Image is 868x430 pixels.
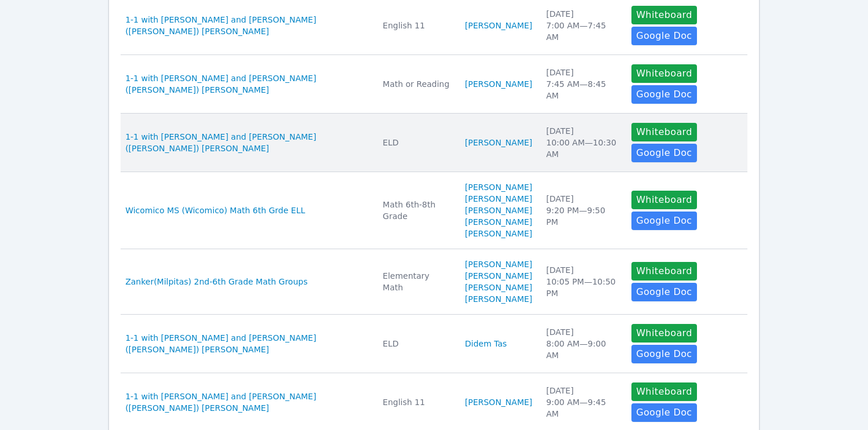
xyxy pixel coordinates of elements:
[631,324,697,342] button: Whiteboard
[465,338,507,349] a: Didem Tas
[631,123,697,141] button: Whiteboard
[546,67,618,101] div: [DATE] 7:45 AM — 8:45 AM
[631,212,696,230] a: Google Doc
[383,338,451,349] div: ELD
[631,283,696,301] a: Google Doc
[465,181,532,193] a: [PERSON_NAME]
[465,205,532,216] a: [PERSON_NAME]
[465,396,532,408] a: [PERSON_NAME]
[631,6,697,24] button: Whiteboard
[125,332,369,355] a: 1-1 with [PERSON_NAME] and [PERSON_NAME] ([PERSON_NAME]) [PERSON_NAME]
[383,20,451,31] div: English 11
[121,114,747,172] tr: 1-1 with [PERSON_NAME] and [PERSON_NAME] ([PERSON_NAME]) [PERSON_NAME]ELD[PERSON_NAME][DATE]10:00...
[631,382,697,401] button: Whiteboard
[465,228,532,239] a: [PERSON_NAME]
[121,315,747,373] tr: 1-1 with [PERSON_NAME] and [PERSON_NAME] ([PERSON_NAME]) [PERSON_NAME]ELDDidem Tas[DATE]8:00 AM—9...
[383,199,451,222] div: Math 6th-8th Grade
[546,264,618,299] div: [DATE] 10:05 PM — 10:50 PM
[546,326,618,361] div: [DATE] 8:00 AM — 9:00 AM
[465,258,532,270] a: [PERSON_NAME]
[546,8,618,43] div: [DATE] 7:00 AM — 7:45 AM
[631,64,697,83] button: Whiteboard
[631,345,696,363] a: Google Doc
[383,396,451,408] div: English 11
[383,78,451,90] div: Math or Reading
[465,216,532,228] a: [PERSON_NAME]
[465,137,532,148] a: [PERSON_NAME]
[546,125,618,160] div: [DATE] 10:00 AM — 10:30 AM
[121,55,747,114] tr: 1-1 with [PERSON_NAME] and [PERSON_NAME] ([PERSON_NAME]) [PERSON_NAME]Math or Reading[PERSON_NAME...
[631,191,697,209] button: Whiteboard
[383,137,451,148] div: ELD
[465,78,532,90] a: [PERSON_NAME]
[125,72,369,96] a: 1-1 with [PERSON_NAME] and [PERSON_NAME] ([PERSON_NAME]) [PERSON_NAME]
[125,14,369,37] a: 1-1 with [PERSON_NAME] and [PERSON_NAME] ([PERSON_NAME]) [PERSON_NAME]
[121,249,747,315] tr: Zanker(Milpitas) 2nd-6th Grade Math GroupsElementary Math[PERSON_NAME][PERSON_NAME][PERSON_NAME][...
[383,270,451,293] div: Elementary Math
[125,131,369,154] a: 1-1 with [PERSON_NAME] and [PERSON_NAME] ([PERSON_NAME]) [PERSON_NAME]
[631,403,696,422] a: Google Doc
[546,385,618,420] div: [DATE] 9:00 AM — 9:45 AM
[465,20,532,31] a: [PERSON_NAME]
[125,205,305,216] a: Wicomico MS (Wicomico) Math 6th Grde ELL
[121,172,747,249] tr: Wicomico MS (Wicomico) Math 6th Grde ELLMath 6th-8th Grade[PERSON_NAME][PERSON_NAME][PERSON_NAME]...
[465,193,532,205] a: [PERSON_NAME]
[125,391,369,414] a: 1-1 with [PERSON_NAME] and [PERSON_NAME] ([PERSON_NAME]) [PERSON_NAME]
[465,293,532,305] a: [PERSON_NAME]
[631,144,696,162] a: Google Doc
[125,276,307,287] a: Zanker(Milpitas) 2nd-6th Grade Math Groups
[631,85,696,104] a: Google Doc
[546,193,618,228] div: [DATE] 9:20 PM — 9:50 PM
[631,262,697,280] button: Whiteboard
[631,27,696,45] a: Google Doc
[465,282,532,293] a: [PERSON_NAME]
[465,270,532,282] a: [PERSON_NAME]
